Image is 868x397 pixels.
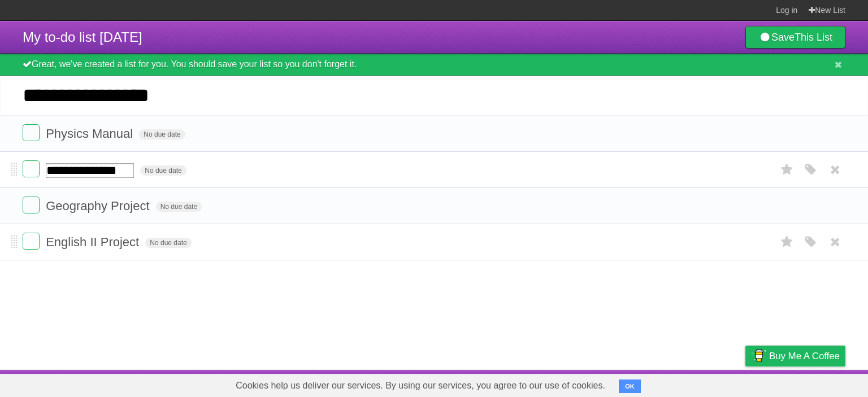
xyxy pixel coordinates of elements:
a: About [595,373,619,394]
label: Done [23,233,40,250]
label: Done [23,160,40,177]
img: Buy me a coffee [751,346,766,365]
span: Cookies help us deliver our services. By using our services, you agree to our use of cookies. [224,374,617,397]
label: Star task [776,160,798,179]
span: Physics Manual [46,126,136,141]
span: Buy me a coffee [769,346,840,366]
span: No due date [139,129,185,139]
span: My to-do list [DATE] [23,29,142,45]
label: Done [23,197,40,213]
a: Developers [632,373,678,394]
a: Terms [692,373,717,394]
a: Buy me a coffee [745,346,845,367]
button: OK [619,379,641,393]
span: No due date [145,238,191,248]
a: Suggest a feature [774,373,845,394]
b: This List [795,32,832,43]
span: No due date [140,165,186,176]
span: Geography Project [46,199,152,213]
span: No due date [156,202,202,212]
span: English II Project [46,235,142,249]
a: Privacy [731,373,760,394]
label: Star task [776,233,798,251]
label: Done [23,124,40,141]
a: SaveThis List [745,26,845,49]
